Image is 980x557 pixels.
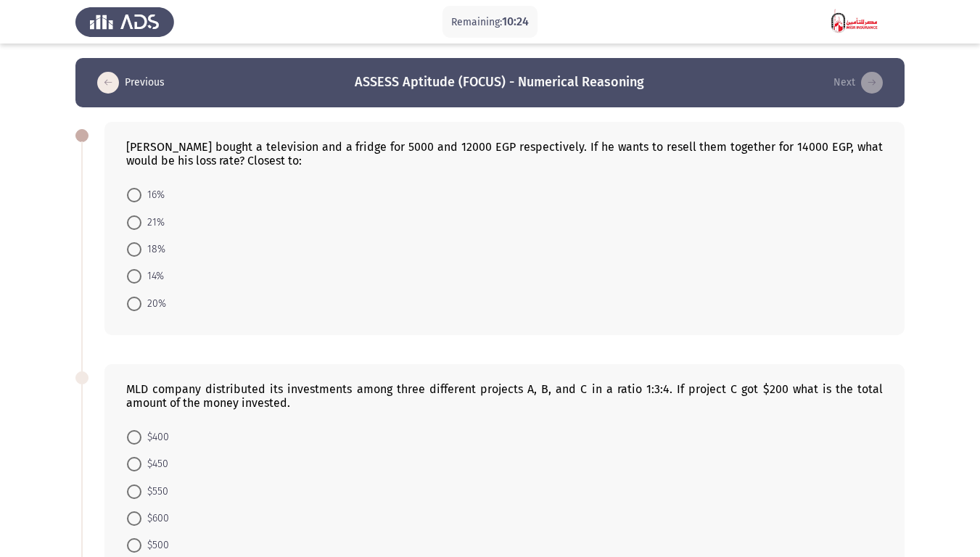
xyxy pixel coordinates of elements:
[141,429,169,446] span: $400
[451,13,529,31] p: Remaining:
[93,71,169,94] button: load previous page
[141,214,165,231] span: 21%
[806,1,905,42] img: Assessment logo of MIC - BA Focus 6 Module Assessment (EN/AR) - Tue Feb 21
[355,73,644,91] h3: ASSESS Aptitude (FOCUS) - Numerical Reasoning
[126,382,883,410] div: MLD company distributed its investments among three different projects A, B, and C in a ratio 1:3...
[829,71,887,94] button: load next page
[141,510,169,527] span: $600
[141,268,164,285] span: 14%
[141,455,168,473] span: $450
[75,1,174,42] img: Assess Talent Management logo
[141,241,165,258] span: 18%
[502,15,529,28] span: 10:24
[126,140,883,168] div: [PERSON_NAME] bought a television and a fridge for 5000 and 12000 EGP respectively. If he wants t...
[141,537,169,554] span: $500
[141,483,168,500] span: $550
[141,186,165,204] span: 16%
[141,295,166,313] span: 20%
